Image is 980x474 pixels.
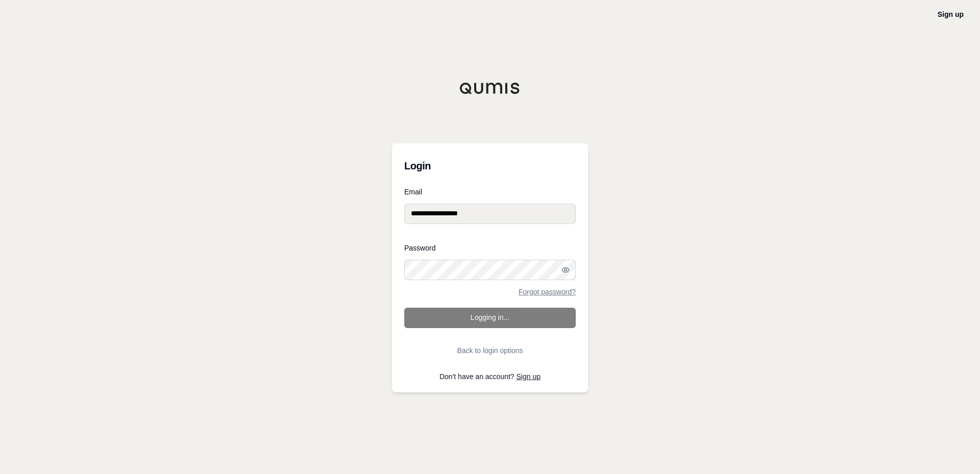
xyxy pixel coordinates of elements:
[938,10,964,18] a: Sign up
[404,244,576,252] label: Password
[519,288,576,295] a: Forgot password?
[404,373,576,380] p: Don't have an account?
[404,156,576,176] h3: Login
[404,340,576,361] button: Back to login options
[517,372,541,381] a: Sign up
[404,188,576,195] label: Email
[459,82,521,94] img: Qumis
